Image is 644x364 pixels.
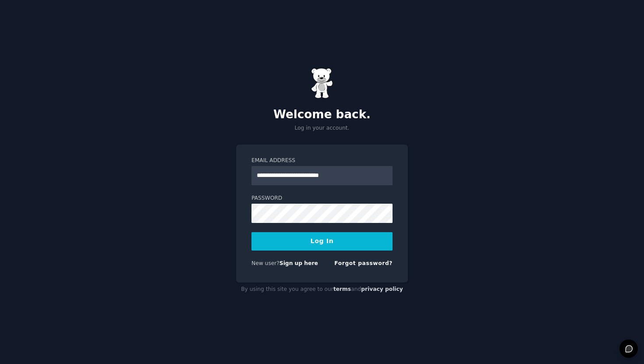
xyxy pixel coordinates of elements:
a: terms [333,286,351,292]
p: Log in your account. [236,124,408,132]
a: privacy policy [361,286,403,292]
span: New user? [251,260,280,266]
div: By using this site you agree to our and [236,283,408,297]
a: Sign up here [280,260,318,266]
a: Forgot password? [334,260,393,266]
button: Log In [251,232,393,251]
label: Email Address [251,157,393,165]
img: Gummy Bear [311,68,333,99]
label: Password [251,194,393,202]
h2: Welcome back. [236,108,408,122]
